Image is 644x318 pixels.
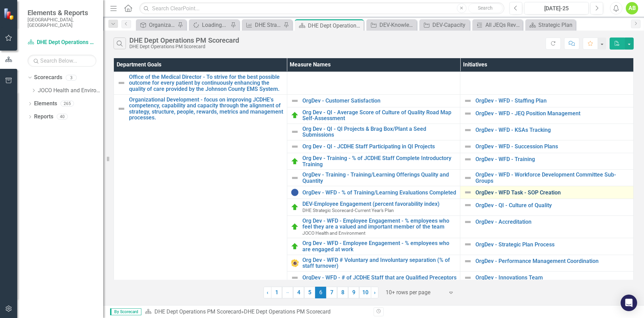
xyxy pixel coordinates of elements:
img: Not Defined [464,274,472,282]
img: Not Defined [464,188,472,197]
a: JOCO Health and Environment [38,87,103,95]
div: 265 [61,101,74,107]
img: Not Defined [464,155,472,163]
img: Not Defined [291,142,299,151]
button: Search [468,3,503,13]
td: Double-Click to Edit Right Click for Context Menu [287,124,460,140]
td: Double-Click to Edit Right Click for Context Menu [460,124,634,140]
td: Double-Click to Edit Right Click for Context Menu [114,72,287,94]
td: Double-Click to Edit Right Click for Context Menu [287,199,460,215]
td: Double-Click to Edit Right Click for Context Menu [460,140,634,153]
input: Search ClearPoint... [139,2,504,14]
span: Elements & Reports [28,9,96,17]
div: DHE Dept Operations PM Scorecard [244,308,331,315]
a: Office of the Medical Director - To strive for the best possible outcome for every patient by con... [129,74,283,92]
td: Double-Click to Edit Right Click for Context Menu [287,238,460,255]
a: Org Dev - Training - % of JCDHE Staff Complete Introductory Training [302,155,457,167]
a: OrgDev - WFD - Training [475,156,630,162]
img: No Information [291,188,299,197]
td: Double-Click to Edit Right Click for Context Menu [287,140,460,153]
img: Not Defined [464,174,472,182]
div: 40 [57,114,68,120]
div: DHE Dept Operations PM Scorecard [129,36,239,44]
a: OrgDev - WFD - # of JCDHE Staff that are Qualified Preceptors [302,275,457,281]
td: Double-Click to Edit Right Click for Context Menu [460,255,634,271]
div: Strategic Plan [538,21,574,29]
span: › [374,289,376,296]
td: Double-Click to Edit Right Click for Context Menu [287,255,460,271]
a: Org Dev - WFD - Employee Engagement - % employees who feel they are a valued and important member... [302,218,457,230]
small: [GEOGRAPHIC_DATA], [GEOGRAPHIC_DATA] [28,17,96,28]
a: All JEQs Reviewed and updated by Direct Supervisor to ensure accuracy of actual work done in role [474,21,521,29]
img: On Target [291,223,299,231]
img: Not Defined [464,142,472,151]
a: 1 [271,287,282,298]
div: DHE Strategic Annual Plan-Granular Level Report [255,21,282,29]
a: Organizational Development PM Scorecard [138,21,176,29]
a: OrgDev - WFD - JEQ Position Management [475,110,630,117]
span: Search [478,5,493,11]
a: Org Dev - QI - Average Score of Culture of Quality Road Map Self-Assessment [302,109,457,121]
td: Double-Click to Edit Right Click for Context Menu [287,94,460,107]
td: Double-Click to Edit Right Click for Context Menu [460,170,634,186]
div: 3 [66,75,77,81]
img: On Target [291,203,299,211]
img: Not Defined [464,240,472,248]
div: All JEQs Reviewed and updated by Direct Supervisor to ensure accuracy of actual work done in role [485,21,521,29]
a: OrgDev - WFD - % of Training/Learning Evaluations Completed [302,190,457,196]
span: DHE Strategic Scorecard-Current Year's Plan [302,208,394,213]
a: DEV-Knowledge & Skills Inventory [368,21,415,29]
a: Org Dev - WFD - Employee Engagement - % employees who are engaged at work [302,240,457,252]
div: [DATE]-25 [527,4,586,13]
td: Double-Click to Edit Right Click for Context Menu [287,153,460,170]
img: On Target [291,111,299,119]
a: OrgDev - Training - Training/Learning Offerings Quality and Quantity [302,172,457,184]
a: Reports [34,113,53,121]
img: Not Defined [291,274,299,282]
input: Search Below... [28,55,96,67]
span: ‹ [267,289,268,296]
img: Not Defined [464,126,472,134]
td: Double-Click to Edit Right Click for Context Menu [287,170,460,186]
a: OrgDev - Innovations Team [475,275,630,281]
td: Double-Click to Edit Right Click for Context Menu [460,153,634,170]
a: OrgDev - WFD - Succession Plans [475,144,630,150]
img: Not Defined [464,109,472,118]
img: Not Defined [464,201,472,209]
img: Not Defined [291,97,299,105]
td: Double-Click to Edit Right Click for Context Menu [287,186,460,199]
img: ClearPoint Strategy [3,8,15,20]
div: DHE Dept Operations PM Scorecard [308,21,362,30]
button: AB [626,2,638,14]
div: DEV-Capacity [432,21,468,29]
td: Double-Click to Edit Right Click for Context Menu [460,238,634,255]
td: Double-Click to Edit Right Click for Context Menu [460,94,634,107]
img: Not Defined [117,105,126,113]
img: On Target [291,242,299,251]
td: Double-Click to Edit Right Click for Context Menu [460,199,634,215]
td: Double-Click to Edit Right Click for Context Menu [287,107,460,124]
a: OrgDev - WFD - Staffing Plan [475,98,630,104]
a: OrgDev - WFD Task - SOP Creation [475,190,630,196]
a: Loading... [191,21,229,29]
a: DHE Dept Operations PM Scorecard [28,39,96,46]
a: Scorecards [34,74,62,82]
a: DHE Dept Operations PM Scorecard [154,308,241,315]
img: Not Defined [117,79,126,87]
a: OrgDev - Strategic Plan Process [475,242,630,248]
img: Not Defined [291,128,299,136]
td: Double-Click to Edit Right Click for Context Menu [287,271,460,284]
td: Double-Click to Edit Right Click for Context Menu [460,271,634,284]
a: OrgDev - WFD - Workforce Development Committee Sub-Groups [475,172,630,184]
a: OrgDev - Accreditation [475,219,630,225]
td: Double-Click to Edit Right Click for Context Menu [460,107,634,124]
a: 7 [326,287,337,298]
a: Organizational Development - focus on improving JCDHE’s competency, capability and capacity throu... [129,97,283,121]
span: 6 [315,287,326,298]
a: 9 [348,287,359,298]
img: On Target [291,157,299,166]
a: 5 [304,287,315,298]
a: OrgDev - Performance Management Coordination [475,258,630,264]
img: Not Defined [464,218,472,226]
